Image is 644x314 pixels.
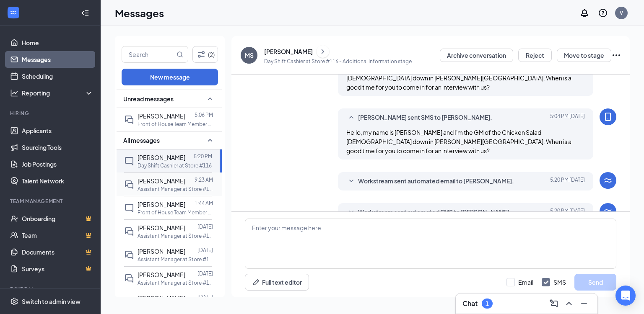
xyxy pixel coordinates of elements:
h1: Messages [115,6,164,20]
span: [PERSON_NAME] [138,154,185,161]
span: [PERSON_NAME] [138,112,185,120]
a: SurveysCrown [22,260,93,277]
svg: SmallChevronUp [205,94,215,104]
div: Switch to admin view [22,297,80,306]
a: Home [22,34,93,51]
svg: SmallChevronUp [205,135,215,145]
button: Archive conversation [440,49,513,62]
span: Workstream sent automated SMS to [PERSON_NAME]. [358,207,512,217]
span: Hello, my name is [PERSON_NAME] and I'm the GM of the Chicken Salad [DEMOGRAPHIC_DATA] down in [P... [346,65,571,91]
svg: Ellipses [611,50,621,60]
span: [PERSON_NAME] [138,201,185,208]
a: OnboardingCrown [22,210,93,227]
button: Send [574,274,616,291]
span: [PERSON_NAME] [138,294,185,302]
p: 1:44 AM [195,200,213,207]
span: Hello, my name is [PERSON_NAME] and I'm the GM of the Chicken Salad [DEMOGRAPHIC_DATA] down in [P... [346,129,571,154]
button: New message [122,69,218,85]
svg: ChatInactive [124,156,134,166]
p: [DATE] [197,293,213,301]
button: Move to stage [557,49,611,62]
svg: Analysis [10,89,18,97]
div: Hiring [10,110,92,117]
svg: DoubleChat [124,273,134,283]
p: 9:23 AM [195,176,213,183]
svg: ChatInactive [124,297,134,307]
a: Sourcing Tools [22,139,93,156]
svg: ChatInactive [124,203,134,213]
button: Filter (2) [192,46,218,63]
a: DocumentsCrown [22,244,93,260]
a: Messages [22,51,93,68]
span: [PERSON_NAME] [138,271,185,278]
div: MS [245,51,254,59]
span: [PERSON_NAME] [138,247,185,255]
span: [DATE] 5:20 PM [550,207,585,217]
svg: WorkstreamLogo [603,206,613,216]
p: Assistant Manager at Store #116 [138,185,213,193]
a: Scheduling [22,68,93,85]
p: [DATE] [197,247,213,254]
p: Front of House Team Member at Store #116 [138,121,213,128]
svg: Notifications [579,8,589,18]
span: [PERSON_NAME] [138,177,185,185]
svg: Collapse [81,9,89,17]
svg: SmallChevronDown [346,207,356,217]
div: Payroll [10,286,92,293]
a: Job Postings [22,156,93,172]
svg: ComposeMessage [549,299,559,309]
div: Open Intercom Messenger [615,286,636,306]
h3: Chat [462,299,478,308]
p: Assistant Manager at Store #116 [138,279,213,286]
svg: Minimize [579,299,589,309]
p: Day Shift Cashier at Store #116 [138,162,212,169]
span: [DATE] 5:20 PM [550,176,585,186]
svg: DoubleChat [124,250,134,260]
button: Minimize [577,297,591,310]
svg: Pen [252,278,260,286]
div: 1 [486,300,489,307]
p: [DATE] [197,223,213,230]
svg: MagnifyingGlass [177,51,183,58]
div: V [620,9,623,16]
button: ChevronRight [317,45,329,58]
button: Reject [518,49,552,62]
span: [PERSON_NAME] sent SMS to [PERSON_NAME]. [358,113,492,123]
span: [DATE] 5:04 PM [550,113,585,123]
svg: ChevronUp [564,299,574,309]
span: Unread messages [123,95,174,103]
button: ComposeMessage [547,297,561,310]
span: [PERSON_NAME] [138,224,185,232]
p: 5:20 PM [194,153,212,160]
button: Full text editorPen [245,274,309,291]
p: 5:06 PM [195,111,213,118]
svg: WorkstreamLogo [9,8,18,17]
svg: QuestionInfo [598,8,608,18]
button: ChevronUp [562,297,576,310]
a: Talent Network [22,172,93,189]
div: Team Management [10,198,92,205]
svg: Filter [196,49,206,59]
svg: SmallChevronDown [346,176,356,186]
span: All messages [123,136,160,144]
svg: MobileSms [603,112,613,122]
a: Applicants [22,122,93,139]
svg: DoubleChat [124,115,134,125]
p: Day Shift Cashier at Store #116 - Additional Information stage [264,58,412,65]
svg: SmallChevronUp [346,113,356,123]
p: Front of House Team Member at Store #116 [138,209,213,216]
div: [PERSON_NAME] [264,47,313,56]
svg: DoubleChat [124,226,134,237]
svg: DoubleChat [124,180,134,190]
svg: Settings [10,297,18,306]
p: Assistant Manager at Store #116 [138,256,213,263]
svg: WorkstreamLogo [603,175,613,185]
span: Workstream sent automated email to [PERSON_NAME]. [358,176,514,186]
a: TeamCrown [22,227,93,244]
p: [DATE] [197,270,213,277]
input: Search [122,46,175,62]
div: Reporting [22,89,94,97]
p: Assistant Manager at Store #116 [138,232,213,239]
svg: ChevronRight [319,46,327,57]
